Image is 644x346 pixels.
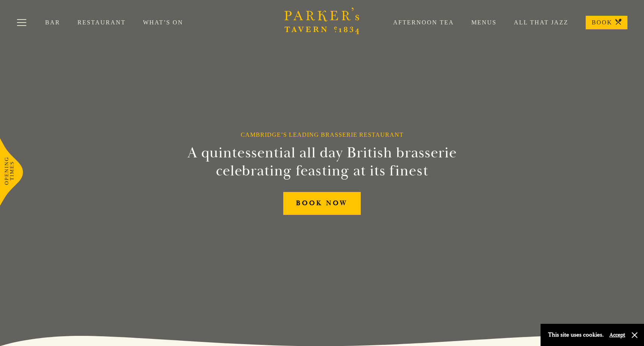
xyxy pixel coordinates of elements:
button: Close and accept [631,331,638,339]
p: This site uses cookies. [548,329,604,340]
a: BOOK NOW [283,192,361,215]
h2: A quintessential all day British brasserie celebrating feasting at its finest [150,144,494,180]
h1: Cambridge’s Leading Brasserie Restaurant [241,131,404,138]
button: Accept [609,331,625,338]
